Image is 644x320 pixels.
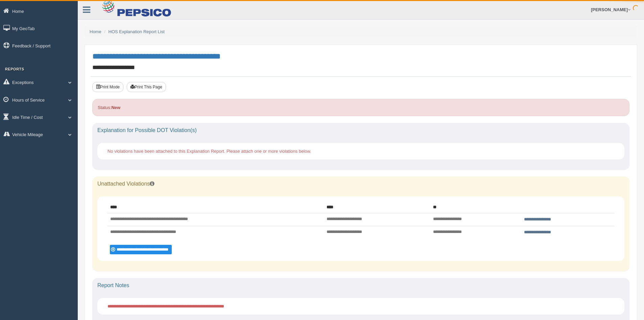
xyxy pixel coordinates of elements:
[111,105,120,110] strong: New
[92,176,629,191] div: Unattached Violations
[90,29,101,34] a: Home
[92,82,123,92] button: Print Mode
[109,29,165,34] a: HOS Explanation Report List
[92,278,629,293] div: Report Notes
[127,82,166,92] button: Print This Page
[92,99,629,116] div: Status:
[92,123,629,138] div: Explanation for Possible DOT Violation(s)
[108,149,311,154] span: No violations have been attached to this Explanation Report. Please attach one or more violations...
